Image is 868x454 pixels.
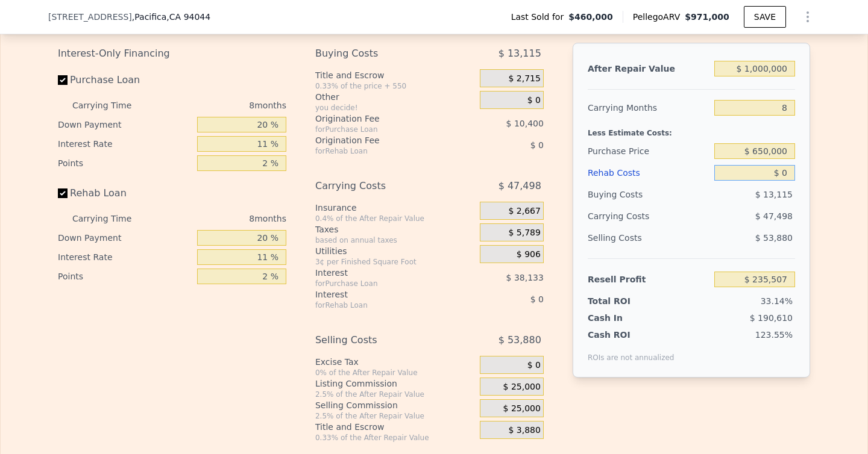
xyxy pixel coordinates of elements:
div: 0% of the After Repair Value [315,368,475,378]
div: Listing Commission [315,378,475,390]
span: $ 47,498 [498,175,541,197]
div: Origination Fee [315,134,450,146]
span: $ 53,880 [498,329,541,351]
div: for Purchase Loan [315,125,450,134]
span: , CA 94044 [166,12,210,22]
span: 123.55% [755,330,793,340]
div: Interest-Only Financing [58,43,286,64]
span: $ 906 [517,249,541,260]
div: Cash In [588,312,663,324]
div: Carrying Time [72,96,151,115]
div: Total ROI [588,295,663,307]
div: for Rehab Loan [315,300,450,310]
div: Rehab Costs [588,162,709,184]
div: Taxes [315,223,475,235]
div: 0.4% of the After Repair Value [315,214,475,223]
div: Utilities [315,245,475,257]
span: $ 0 [527,360,541,371]
button: Show Options [796,5,820,29]
div: Buying Costs [315,43,450,64]
div: for Rehab Loan [315,146,450,156]
span: Pellego ARV [633,11,685,23]
div: Title and Escrow [315,421,475,433]
div: Points [58,154,192,173]
span: $ 25,000 [503,403,541,414]
div: for Purchase Loan [315,279,450,288]
div: ROIs are not annualized [588,341,675,362]
span: $ 47,498 [755,211,793,221]
div: Other [315,91,475,103]
div: 2.5% of the After Repair Value [315,411,475,421]
span: [STREET_ADDRESS] [48,11,132,23]
span: Last Sold for [511,11,569,23]
label: Rehab Loan [58,182,192,204]
span: $ 0 [530,140,544,150]
div: Title and Escrow [315,69,475,81]
span: , Pacifica [132,11,210,23]
div: Excise Tax [315,356,475,368]
div: Resell Profit [588,269,709,290]
div: 0.33% of the After Repair Value [315,433,475,443]
span: 33.14% [761,296,793,306]
div: Interest Rate [58,134,192,154]
div: Buying Costs [588,184,709,205]
div: 8 months [156,96,286,115]
div: 8 months [156,209,286,228]
span: $ 3,880 [508,425,540,436]
div: Carrying Costs [588,205,663,227]
span: $ 0 [527,95,541,106]
span: $ 2,667 [508,206,540,217]
div: Carrying Months [588,97,709,119]
span: $ 0 [530,294,544,304]
span: $ 13,115 [498,43,541,64]
button: SAVE [744,6,786,28]
div: Interest [315,267,450,279]
div: Selling Costs [315,329,450,351]
div: After Repair Value [588,58,709,79]
span: $ 25,000 [503,382,541,393]
span: $ 10,400 [506,119,544,128]
span: $ 53,880 [755,233,793,243]
span: $ 2,715 [508,73,540,84]
div: Selling Commission [315,399,475,411]
div: Down Payment [58,228,192,247]
div: Carrying Costs [315,175,450,197]
div: Cash ROI [588,329,675,341]
input: Purchase Loan [58,75,68,85]
label: Purchase Loan [58,69,192,91]
span: $460,000 [568,11,613,23]
div: 3¢ per Finished Square Foot [315,257,475,267]
input: Rehab Loan [58,188,68,198]
span: $ 38,133 [506,273,544,282]
div: based on annual taxes [315,235,475,245]
div: Points [58,267,192,286]
span: $ 5,789 [508,228,540,238]
div: Carrying Time [72,209,151,228]
span: $971,000 [685,12,729,22]
span: $ 13,115 [755,190,793,199]
div: Insurance [315,202,475,214]
span: $ 190,610 [750,313,793,323]
div: 2.5% of the After Repair Value [315,390,475,399]
div: you decide! [315,103,475,113]
div: Selling Costs [588,227,709,249]
div: Less Estimate Costs: [588,119,795,140]
div: Down Payment [58,115,192,134]
div: 0.33% of the price + 550 [315,81,475,91]
div: Interest [315,288,450,300]
div: Interest Rate [58,247,192,267]
div: Origination Fee [315,113,450,125]
div: Purchase Price [588,140,709,162]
